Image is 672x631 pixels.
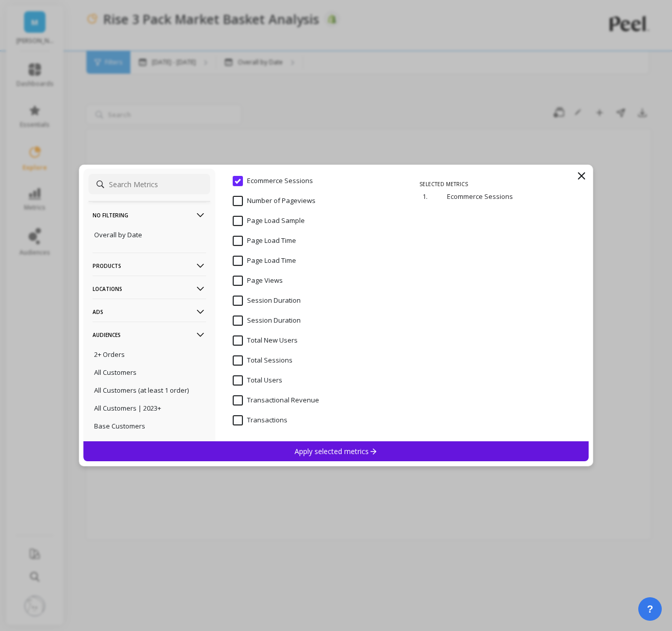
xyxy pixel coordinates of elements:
[94,403,161,413] p: All Customers | 2023+
[93,276,206,302] p: Locations
[233,315,301,326] span: Session Duration
[233,335,298,346] span: Total New Users
[638,597,662,621] button: ?
[233,395,319,405] span: Transactional Revenue
[93,299,206,325] p: Ads
[94,230,142,239] p: Overall by Date
[295,446,377,456] p: Apply selected metrics
[94,368,137,377] p: All Customers
[447,192,547,201] p: Ecommerce Sessions
[647,602,653,616] span: ?
[422,192,433,201] p: 1.
[93,202,206,228] p: No filtering
[233,296,301,306] span: Session Duration
[233,196,316,206] span: Number of Pageviews
[93,322,206,348] p: Audiences
[88,174,210,194] input: Search Metrics
[233,276,283,286] span: Page Views
[233,375,282,386] span: Total Users
[419,188,585,205] div: 1.Ecommerce Sessions
[94,421,145,431] p: Base Customers
[233,256,296,266] span: Page Load Time
[419,181,468,188] p: SELECTED METRICS
[94,439,145,448] p: Body Customers
[233,355,293,366] span: Total Sessions
[93,253,206,279] p: Products
[94,386,189,395] p: All Customers (at least 1 order)
[233,415,287,425] span: Transactions
[94,350,125,359] p: 2+ Orders
[233,216,305,226] span: Page Load Sample
[233,236,296,246] span: Page Load Time
[233,176,313,186] span: Ecommerce Sessions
